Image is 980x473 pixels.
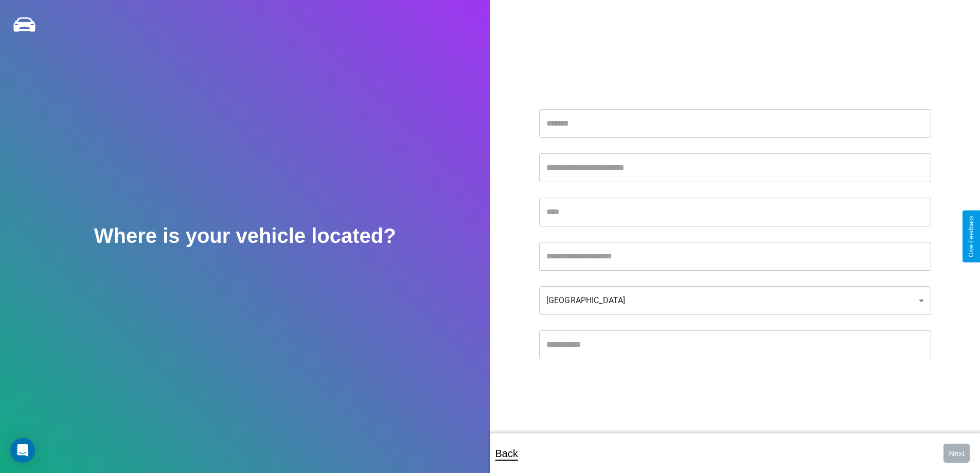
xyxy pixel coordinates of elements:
[495,444,518,463] p: Back
[94,224,396,248] h2: Where is your vehicle located?
[968,216,975,257] div: Give Feedback
[10,438,35,463] div: Open Intercom Messenger
[943,444,970,463] button: Next
[539,286,931,315] div: [GEOGRAPHIC_DATA]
